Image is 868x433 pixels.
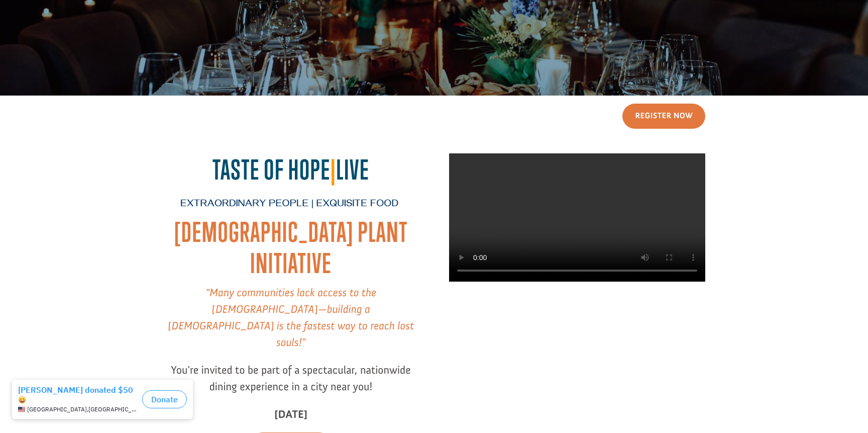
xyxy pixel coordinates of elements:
a: Register Now [622,104,705,129]
button: Donate [142,16,187,34]
span: [DEMOGRAPHIC_DATA] Plant Initiative [174,216,407,280]
span: Extraordinary People | Exquisite Food [180,199,398,211]
h2: Taste of Hope Live [163,154,419,191]
span: You’re invited to be part of a spectacular, nationwide dining experience in a city near you! [171,363,411,393]
div: [PERSON_NAME] donated $50 [18,10,138,30]
span: [GEOGRAPHIC_DATA] , [GEOGRAPHIC_DATA] [27,31,138,38]
span: | [331,153,336,186]
i: “Many communities lack access to the [DEMOGRAPHIC_DATA]—building a [DEMOGRAPHIC_DATA] is the fast... [168,286,414,349]
strong: [DATE] [274,407,307,421]
img: US.png [18,31,25,38]
img: emoji grinningFace [18,21,26,29]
